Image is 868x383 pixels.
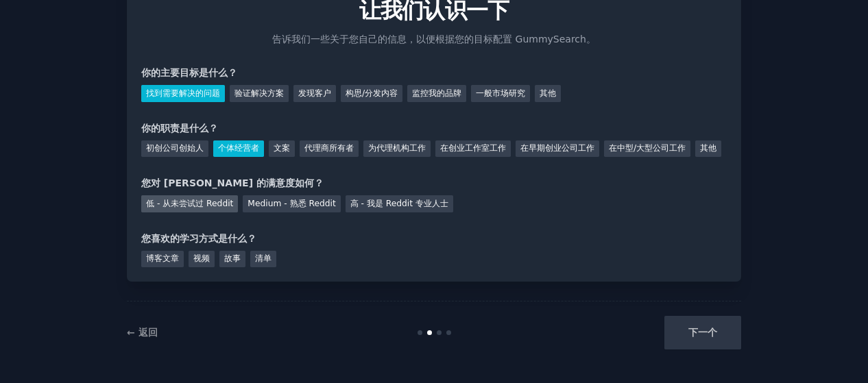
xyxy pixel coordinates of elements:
font: 清单 [255,254,272,263]
font: 监控我的品牌 [412,88,461,98]
font: 初创公司创始人 [146,143,204,153]
font: 您对 [PERSON_NAME] 的满意度如何？ [141,177,324,188]
font: 发现客户 [298,88,331,98]
font: 低 - 从未尝试过 Reddit [146,199,233,208]
font: 您喜欢的学习方式是什么？ [141,233,256,244]
font: 文案 [274,143,290,153]
font: 你的主要目标是什么？ [141,67,237,78]
font: 其他 [540,88,556,98]
font: 找到需要解决的问题 [146,88,220,98]
font: 代理商所有者 [304,143,354,153]
font: 其他 [700,143,716,153]
font: 构思/分发内容 [346,88,398,98]
font: 为代理机构工作 [368,143,426,153]
font: 博客文章 [146,254,179,263]
font: 高 - 我是 Reddit 专业人士 [350,199,448,208]
font: 个体经营者 [218,143,259,153]
font: 验证解决方案 [234,88,284,98]
a: ← 返回 [127,327,158,338]
font: 视频 [193,254,210,263]
font: 故事 [224,254,241,263]
font: 在创业工作室工作 [440,143,506,153]
font: 一般市场研究 [476,88,525,98]
font: 在早期创业公司工作 [520,143,594,153]
font: Medium - 熟悉 Reddit [248,199,335,208]
font: 在中型/大型公司工作 [609,143,686,153]
font: 你的职责是什么？ [141,123,218,134]
font: 告诉我们一些关于您自己的信息，以便根据您的目标配置 GummySearch。 [272,34,596,45]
